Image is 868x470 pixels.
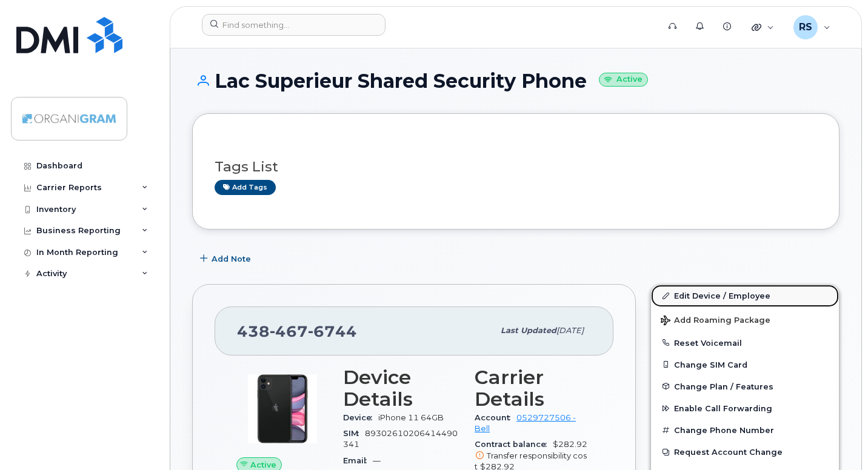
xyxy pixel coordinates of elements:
[661,316,770,327] span: Add Roaming Package
[475,366,592,410] h3: Carrier Details
[308,322,357,340] span: 6744
[215,180,276,195] a: Add tags
[343,456,373,465] span: Email
[556,326,584,335] span: [DATE]
[651,419,839,441] button: Change Phone Number
[215,159,817,174] h3: Tags List
[270,322,308,340] span: 467
[651,332,839,354] button: Reset Voicemail
[343,366,460,410] h3: Device Details
[475,413,516,422] span: Account
[212,253,251,265] span: Add Note
[343,429,458,449] span: 89302610206414490341
[651,354,839,376] button: Change SIM Card
[237,322,357,340] span: 438
[378,413,444,422] span: iPhone 11 64GB
[192,70,840,91] h1: Lac Superieur Shared Security Phone
[651,376,839,397] button: Change Plan / Features
[599,73,648,87] small: Active
[475,413,576,433] a: 0529727506 - Bell
[501,326,556,335] span: Last updated
[343,429,365,438] span: SIM
[674,404,772,413] span: Enable Call Forwarding
[192,248,261,270] button: Add Note
[373,456,381,465] span: —
[651,285,839,306] a: Edit Device / Employee
[343,413,378,422] span: Device
[651,397,839,419] button: Enable Call Forwarding
[674,382,773,391] span: Change Plan / Features
[475,440,553,449] span: Contract balance
[246,372,319,445] img: iPhone_11.jpg
[651,441,839,463] button: Request Account Change
[651,307,839,332] button: Add Roaming Package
